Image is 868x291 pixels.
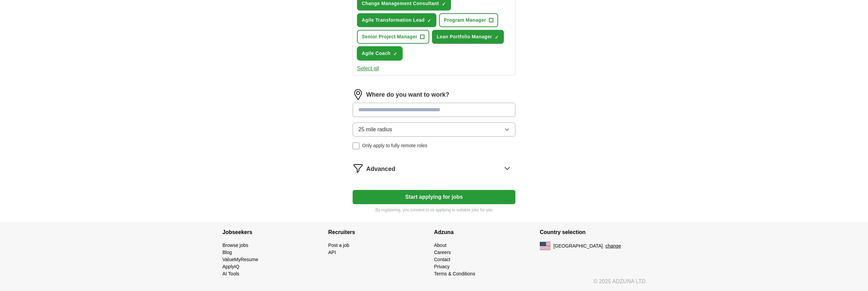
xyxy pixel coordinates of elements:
button: Select all [357,64,379,73]
img: filter [353,163,363,174]
a: ValueMyResume [222,257,258,262]
a: Privacy [434,264,450,269]
a: Blog [222,250,232,255]
a: About [434,242,447,248]
button: change [606,242,621,250]
a: Contact [434,257,450,262]
input: Only apply to fully remote roles [353,142,359,149]
span: 25 mile radius [358,125,392,134]
span: ✓ [393,51,397,57]
p: By registering, you consent to us applying to suitable jobs for you [353,207,515,213]
span: [GEOGRAPHIC_DATA] [553,242,603,250]
span: Program Manager [444,17,486,24]
span: Senior Project Manager [362,33,417,40]
label: Where do you want to work? [366,90,449,99]
span: ✓ [495,35,499,40]
span: ✓ [442,1,446,7]
button: Agile Transformation Lead✓ [357,13,436,27]
h4: Country selection [540,223,646,242]
a: ApplyIQ [222,264,239,269]
button: Lean Portfolio Manager✓ [432,30,504,44]
a: Terms & Conditions [434,271,475,276]
span: Only apply to fully remote roles [362,142,427,149]
a: Browse jobs [222,242,248,248]
button: Program Manager [439,13,498,27]
button: Start applying for jobs [353,190,515,204]
img: location.png [353,89,363,100]
a: API [328,250,336,255]
span: Agile Transformation Lead [362,17,425,24]
div: © 2025 ADZUNA LTD [217,277,651,291]
a: AI Tools [222,271,239,276]
span: Agile Coach [362,50,391,57]
img: US flag [540,242,551,250]
span: Advanced [366,164,395,174]
a: Post a job [328,242,349,248]
button: Senior Project Manager [357,30,429,44]
a: Careers [434,250,451,255]
button: Agile Coach✓ [357,46,402,60]
span: ✓ [427,18,431,23]
span: Lean Portfolio Manager [437,33,492,40]
button: 25 mile radius [353,122,515,137]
